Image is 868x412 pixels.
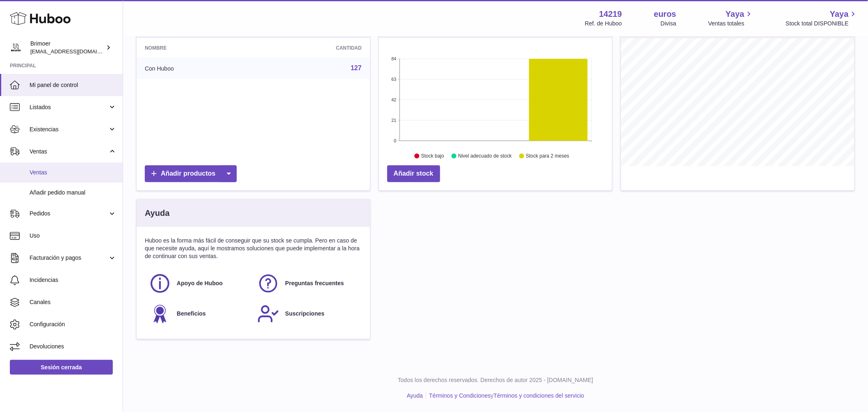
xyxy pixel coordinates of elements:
a: Añadir productos [145,165,237,182]
a: Términos y Condiciones [429,392,491,399]
a: Apoyo de Huboo [149,272,249,295]
font: Principal [10,63,36,69]
font: Todos los derechos reservados. Derechos de autor 2025 - [DOMAIN_NAME] [398,377,593,383]
font: Uso [30,232,40,239]
font: Añadir pedido manual [30,189,85,196]
font: Ventas [30,148,47,155]
text: 21 [391,118,396,123]
font: Canales [30,299,50,305]
a: Términos y condiciones del servicio [493,392,584,399]
font: y [491,392,493,399]
text: 63 [391,77,396,82]
a: Añadir stock [387,165,440,182]
a: Ayuda [407,392,423,399]
text: Nivel adecuado de stock [458,153,512,159]
font: Beneficios [177,310,206,317]
a: Beneficios [149,303,249,325]
font: Yaya [830,9,849,18]
font: Yaya [726,9,745,18]
text: 0 [394,138,396,143]
text: 84 [391,56,396,61]
font: Ventas totales [708,20,745,27]
font: Suscripciones [285,310,324,317]
font: Listados [30,104,51,110]
a: Yaya Stock total DISPONIBLE [786,9,858,27]
font: Nombre [145,45,167,51]
text: 42 [391,97,396,102]
font: Huboo es la forma más fácil de conseguir que su stock se cumpla. Pero en caso de que necesite ayu... [145,237,360,259]
img: oroses@renuevo.es [10,41,22,54]
font: Incidencias [30,277,58,283]
text: Stock para 2 meses [526,153,569,159]
a: Sesión cerrada [10,360,113,375]
font: Existencias [30,126,59,133]
font: 14219 [599,9,622,18]
font: Cantidad [336,45,362,51]
font: Brimoer [30,40,50,47]
font: Apoyo de Huboo [177,280,223,286]
font: euros [654,9,676,18]
font: Mi panel de control [30,82,78,88]
font: Añadir productos [161,170,215,177]
font: Añadir stock [394,170,434,177]
font: Devoluciones [30,343,64,350]
font: Stock total DISPONIBLE [786,20,849,27]
font: Ayuda [145,208,169,217]
a: Suscripciones [257,303,357,325]
font: Sesión cerrada [41,364,82,371]
a: Yaya Ventas totales [708,9,754,27]
a: Preguntas frecuentes [257,272,357,295]
a: 127 [351,64,362,71]
font: Ventas [30,169,47,176]
font: Divisa [661,20,676,27]
text: Stock bajo [421,153,444,159]
font: Pedidos [30,210,50,217]
font: Ref. de Huboo [585,20,622,27]
font: [EMAIL_ADDRESS][DOMAIN_NAME] [30,48,121,55]
font: Configuración [30,321,65,327]
font: Con Huboo [145,65,174,71]
font: Facturación y pagos [30,254,81,261]
font: Preguntas frecuentes [285,280,344,286]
